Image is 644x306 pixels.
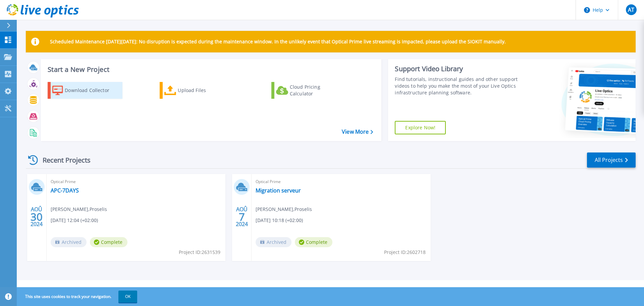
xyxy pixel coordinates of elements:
[30,205,43,229] div: AOÛ 2024
[26,152,100,168] div: Recent Projects
[256,206,312,213] span: [PERSON_NAME] , Proselis
[65,84,118,97] div: Download Collector
[295,237,332,247] span: Complete
[271,82,346,99] a: Cloud Pricing Calculator
[342,129,373,135] a: View More
[51,178,221,185] span: Optical Prime
[160,82,234,99] a: Upload Files
[18,291,137,303] span: This site uses cookies to track your navigation.
[50,39,506,44] p: Scheduled Maintenance [DATE][DATE]: No disruption is expected during the maintenance window. In t...
[90,237,127,247] span: Complete
[178,84,231,97] div: Upload Files
[51,187,79,194] a: APC-7DAYS
[384,249,426,256] span: Project ID: 2602718
[118,291,137,303] button: OK
[48,82,122,99] a: Download Collector
[256,187,301,194] a: Migration serveur
[31,214,43,220] span: 30
[395,76,521,96] div: Find tutorials, instructional guides and other support videos to help you make the most of your L...
[587,152,636,168] a: All Projects
[235,205,248,229] div: AOÛ 2024
[395,121,446,134] a: Explore Now!
[290,84,343,97] div: Cloud Pricing Calculator
[48,66,373,73] h3: Start a New Project
[239,214,245,220] span: 7
[51,237,87,247] span: Archived
[179,249,220,256] span: Project ID: 2631539
[256,178,426,185] span: Optical Prime
[51,217,98,224] span: [DATE] 12:04 (+02:00)
[628,7,634,12] span: AT
[256,237,291,247] span: Archived
[256,217,303,224] span: [DATE] 10:18 (+02:00)
[51,206,107,213] span: [PERSON_NAME] , Proselis
[395,64,521,73] div: Support Video Library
